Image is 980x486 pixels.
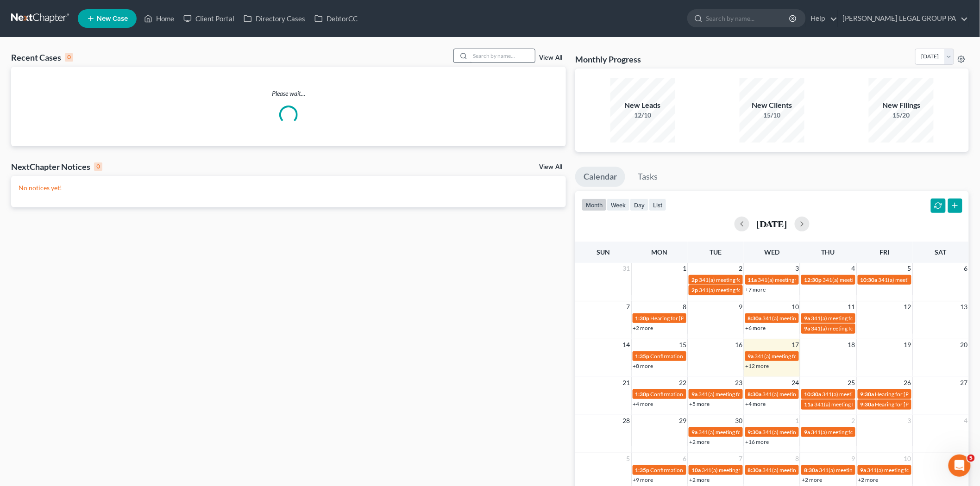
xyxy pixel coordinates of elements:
[610,100,675,111] div: New Leads
[179,10,239,27] a: Client Portal
[622,377,631,388] span: 21
[960,339,969,350] span: 20
[960,377,969,388] span: 27
[651,353,806,360] span: Confirmation Hearing for [PERSON_NAME] & [PERSON_NAME]
[699,276,837,283] span: 341(a) meeting for [PERSON_NAME] & [PERSON_NAME]
[610,111,675,120] div: 12/10
[748,429,762,436] span: 9:30a
[879,276,968,283] span: 341(a) meeting for [PERSON_NAME]
[575,54,641,65] h3: Monthly Progress
[735,415,744,426] span: 30
[702,467,791,474] span: 341(a) meeting for [PERSON_NAME]
[651,315,723,322] span: Hearing for [PERSON_NAME]
[738,263,744,274] span: 2
[310,10,362,27] a: DebtorCC
[633,362,653,369] a: +8 more
[699,287,837,293] span: 341(a) meeting for [PERSON_NAME] & [PERSON_NAME]
[794,415,800,426] span: 1
[967,455,975,462] span: 5
[861,391,874,398] span: 9:30a
[960,301,969,312] span: 13
[678,377,687,388] span: 22
[698,391,788,398] span: 341(a) meeting for [PERSON_NAME]
[804,401,813,408] span: 11a
[814,401,904,408] span: 341(a) meeting for [PERSON_NAME]
[823,276,912,283] span: 341(a) meeting for [PERSON_NAME]
[794,453,800,464] span: 8
[763,315,852,322] span: 341(a) meeting for [PERSON_NAME]
[748,467,762,474] span: 8:30a
[582,199,607,211] button: month
[763,429,852,436] span: 341(a) meeting for [PERSON_NAME]
[682,301,687,312] span: 8
[689,476,710,483] a: +2 more
[735,377,744,388] span: 23
[791,339,800,350] span: 17
[960,453,969,464] span: 11
[748,353,754,360] span: 9a
[903,339,912,350] span: 19
[539,55,562,61] a: View All
[963,415,969,426] span: 4
[740,111,804,120] div: 15/10
[764,248,779,256] span: Wed
[791,377,800,388] span: 24
[935,248,947,256] span: Sat
[804,276,822,283] span: 12:30p
[851,263,856,274] span: 4
[791,301,800,312] span: 10
[629,167,666,187] a: Tasks
[811,315,900,322] span: 341(a) meeting for [PERSON_NAME]
[735,339,744,350] span: 16
[746,324,766,331] a: +6 more
[691,276,698,283] span: 2p
[903,301,912,312] span: 12
[804,429,810,436] span: 9a
[575,167,625,187] a: Calendar
[607,199,630,211] button: week
[903,453,912,464] span: 10
[755,353,893,360] span: 341(a) meeting for [PERSON_NAME] & [PERSON_NAME]
[622,339,631,350] span: 14
[651,467,757,474] span: Confirmation Hearing for [PERSON_NAME]
[746,362,769,369] a: +12 more
[858,476,879,483] a: +2 more
[847,301,856,312] span: 11
[635,353,650,360] span: 1:35p
[838,10,968,27] a: [PERSON_NAME] LEGAL GROUP PA
[757,219,787,229] h2: [DATE]
[622,263,631,274] span: 31
[633,400,653,407] a: +4 more
[907,415,912,426] span: 3
[811,325,900,332] span: 341(a) meeting for [PERSON_NAME]
[963,263,969,274] span: 6
[97,15,128,22] span: New Case
[804,325,810,332] span: 9a
[804,315,810,322] span: 9a
[622,415,631,426] span: 28
[802,476,822,483] a: +2 more
[689,438,710,445] a: +2 more
[65,53,73,62] div: 0
[239,10,310,27] a: Directory Cases
[682,453,687,464] span: 6
[811,429,900,436] span: 341(a) meeting for [PERSON_NAME]
[710,248,722,256] span: Tue
[19,183,559,193] p: No notices yet!
[861,401,874,408] span: 9:30a
[740,100,804,111] div: New Clients
[822,248,835,256] span: Thu
[678,415,687,426] span: 29
[794,263,800,274] span: 3
[949,455,971,477] iframe: Intercom live chat
[11,89,566,98] p: Please wait...
[691,391,697,398] span: 9a
[706,10,791,27] input: Search by name...
[748,276,757,283] span: 11a
[903,377,912,388] span: 26
[806,10,837,27] a: Help
[626,453,631,464] span: 5
[470,49,535,62] input: Search by name...
[738,453,744,464] span: 7
[139,10,179,27] a: Home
